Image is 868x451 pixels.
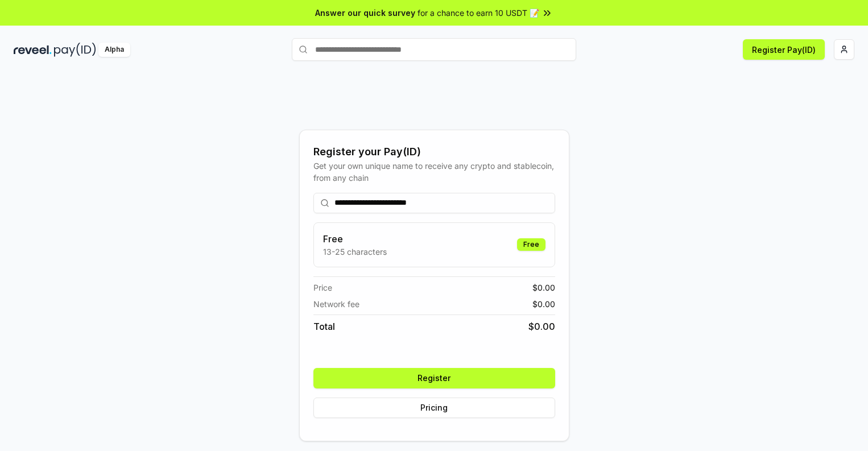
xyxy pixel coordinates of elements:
[313,160,555,184] div: Get your own unique name to receive any crypto and stablecoin, from any chain
[313,298,359,310] span: Network fee
[313,398,555,418] button: Pricing
[98,43,130,57] div: Alpha
[313,144,555,160] div: Register your Pay(ID)
[743,39,825,60] button: Register Pay(ID)
[313,320,335,333] span: Total
[532,298,555,310] span: $ 0.00
[517,238,545,251] div: Free
[323,232,387,246] h3: Free
[418,7,539,19] span: for a chance to earn 10 USDT 📝
[323,246,387,258] p: 13-25 characters
[54,43,96,57] img: pay_id
[315,7,415,19] span: Answer our quick survey
[528,320,555,333] span: $ 0.00
[14,43,52,57] img: reveel_dark
[532,282,555,293] span: $ 0.00
[313,368,555,388] button: Register
[313,282,332,293] span: Price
